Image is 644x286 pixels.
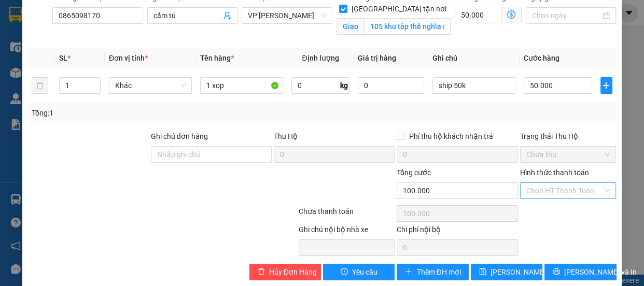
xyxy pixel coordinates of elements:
span: VP Trần Thủ Độ [248,8,326,23]
span: Yêu cầu [352,266,377,278]
span: user-add [223,11,231,20]
span: Định lượng [302,54,339,62]
div: Ghi chú nội bộ nhà xe [299,224,395,239]
th: Ghi chú [428,48,520,68]
span: plus [601,81,612,90]
label: Ghi chú đơn hàng [151,132,208,140]
span: dollar-circle [507,10,515,19]
span: plus [405,268,412,276]
button: plusThêm ĐH mới [397,264,468,280]
span: exclamation-circle [341,268,348,276]
input: Giao tận nơi [364,18,451,35]
button: plus [600,77,612,94]
span: delete [258,268,265,276]
span: [PERSON_NAME] thay đổi [491,266,573,278]
div: Tổng: 1 [32,107,249,119]
span: Giao [337,18,364,35]
span: Giá trị hàng [358,54,396,62]
span: Thêm ĐH mới [416,266,460,278]
span: Cước hàng [524,54,559,62]
span: Phí thu hộ khách nhận trả [405,131,497,142]
span: Tổng cước [397,168,431,177]
button: exclamation-circleYêu cầu [323,264,395,280]
button: printer[PERSON_NAME] và In [544,264,616,280]
span: SL [59,54,67,62]
span: Thu Hộ [274,132,298,140]
div: Trạng thái Thu Hộ [520,131,617,142]
label: Hình thức thanh toán [520,168,589,177]
input: Ghi chú đơn hàng [151,146,272,163]
input: Cước giao hàng [455,7,501,23]
span: Chưa thu [526,147,610,162]
span: [PERSON_NAME] và In [564,266,637,278]
input: Ngày giao [532,10,601,21]
button: deleteHủy Đơn Hàng [249,264,321,280]
input: VD: Bàn, Ghế [200,77,283,94]
span: Đơn vị tính [109,54,148,62]
span: Hủy Đơn Hàng [269,266,317,278]
div: Chi phí nội bộ [397,224,517,239]
button: save[PERSON_NAME] thay đổi [471,264,542,280]
button: delete [32,77,48,94]
span: Khác [115,78,186,93]
span: [GEOGRAPHIC_DATA] tận nơi [347,3,451,15]
span: kg [339,77,349,94]
span: save [479,268,486,276]
span: Tên hàng [200,54,234,62]
span: printer [553,268,560,276]
div: Chưa thanh toán [298,206,396,224]
input: Ghi Chú [432,77,515,94]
